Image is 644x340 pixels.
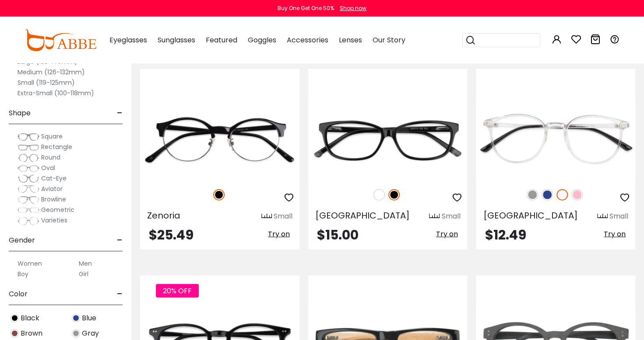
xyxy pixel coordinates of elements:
[317,226,359,244] span: $15.00
[206,35,237,45] span: Featured
[41,184,63,193] span: Aviator
[18,195,39,204] img: Browline.png
[149,226,194,244] span: $25.49
[527,189,538,201] img: Gray
[18,77,75,88] label: Small (119-125mm)
[18,153,39,162] img: Round.png
[476,101,635,180] img: Translucent Denmark - TR ,Light Weight
[542,189,553,201] img: Blue
[82,328,99,339] span: Gray
[278,4,334,12] div: Buy One Get One 50%
[18,143,39,152] img: Rectangle.png
[156,284,199,298] span: 20% OFF
[571,189,583,201] img: Pink
[21,313,39,323] span: Black
[18,185,39,194] img: Aviator.png
[9,230,35,251] span: Gender
[308,101,468,180] img: Black Cyprus - Acetate ,Spring Hinges
[41,132,63,141] span: Square
[18,258,42,269] label: Women
[339,35,362,45] span: Lenses
[9,284,28,305] span: Color
[140,101,299,180] img: Black Zenoria - Combination ,Adjust Nose Pads
[441,211,460,222] div: Small
[213,189,225,201] img: Black
[41,142,72,151] span: Rectangle
[41,153,60,162] span: Round
[248,35,276,45] span: Goggles
[25,29,96,51] img: abbeglasses.com
[18,174,39,183] img: Cat-Eye.png
[117,284,123,305] span: -
[335,4,366,12] a: Shop now
[41,195,66,204] span: Browline
[274,211,292,222] div: Small
[18,132,39,141] img: Square.png
[11,329,19,337] img: Brown
[79,258,92,269] label: Men
[315,209,410,222] span: [GEOGRAPHIC_DATA]
[265,229,292,240] button: Try on
[373,189,385,201] img: White
[72,329,80,337] img: Gray
[429,213,440,220] img: size ruler
[109,35,147,45] span: Eyeglasses
[601,229,628,240] button: Try on
[9,103,31,124] span: Shape
[18,206,39,215] img: Geometric.png
[21,328,42,339] span: Brown
[41,216,67,225] span: Varieties
[82,313,96,323] span: Blue
[117,230,123,251] span: -
[483,209,577,222] span: [GEOGRAPHIC_DATA]
[18,164,39,173] img: Oval.png
[268,229,290,239] span: Try on
[261,213,272,220] img: size ruler
[433,229,460,240] button: Try on
[18,88,94,98] label: Extra-Small (100-118mm)
[18,216,39,226] img: Varieties.png
[597,213,608,220] img: size ruler
[41,174,67,183] span: Cat-Eye
[41,163,55,172] span: Oval
[388,189,400,201] img: Black
[11,314,19,322] img: Black
[556,189,568,201] img: Translucent
[18,67,85,77] label: Medium (126-132mm)
[158,35,195,45] span: Sunglasses
[485,226,526,244] span: $12.49
[340,4,366,12] div: Shop now
[72,314,80,322] img: Blue
[609,211,628,222] div: Small
[41,205,74,214] span: Geometric
[117,103,123,124] span: -
[287,35,328,45] span: Accessories
[373,35,405,45] span: Our Story
[147,209,180,222] span: Zenoria
[79,269,88,279] label: Girl
[436,229,457,239] span: Try on
[18,269,28,279] label: Boy
[604,229,626,239] span: Try on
